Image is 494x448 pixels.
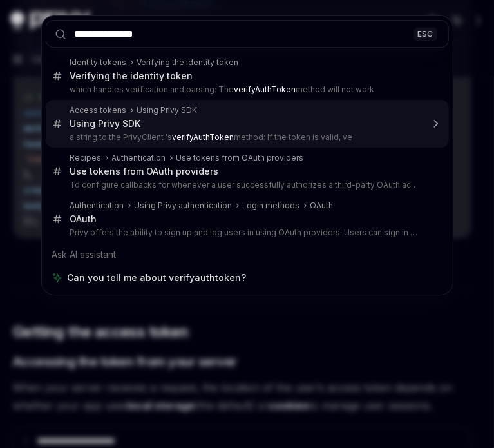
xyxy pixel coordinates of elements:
b: verifyAuthToken [234,84,296,94]
div: Using Privy SDK [70,118,141,130]
div: Use tokens from OAuth providers [70,166,219,177]
div: Login methods [243,200,300,211]
div: Authentication [70,200,124,211]
div: Identity tokens [70,57,127,68]
p: which handles verification and parsing: The method will not work [70,84,422,95]
div: Access tokens [70,105,127,115]
div: OAuth [70,213,97,225]
p: Privy offers the ability to sign up and log users in using OAuth providers. Users can sign in with f [70,228,422,238]
div: Verifying the identity token [70,70,193,82]
div: Using Privy authentication [135,200,233,211]
div: Using Privy SDK [137,105,198,115]
div: Authentication [112,153,166,163]
div: Verifying the identity token [137,57,239,68]
div: Ask AI assistant [46,243,449,266]
span: Can you tell me about verifyauthtoken? [68,271,247,284]
div: Use tokens from OAuth providers [176,153,304,163]
p: a string to the PrivyClient 's method: If the token is valid, ve [70,132,422,142]
div: OAuth [310,200,334,211]
b: verifyAuthToken [173,132,234,142]
p: To configure callbacks for whenever a user successfully authorizes a third-party OAuth account, use [70,180,422,190]
div: Recipes [70,153,102,163]
div: ESC [414,27,437,41]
